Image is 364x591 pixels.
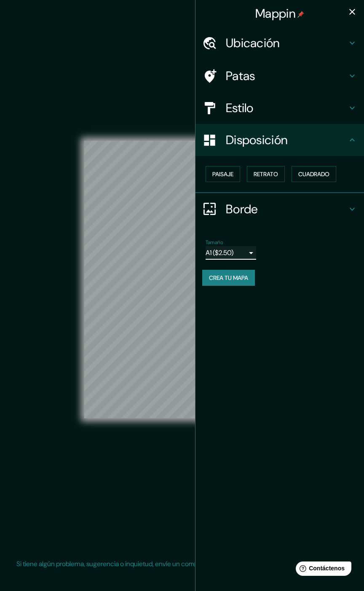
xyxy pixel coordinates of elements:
[292,166,336,182] button: Cuadrado
[298,170,329,178] font: Cuadrado
[206,166,240,182] button: Paisaje
[289,558,355,582] iframe: Lanzador de widgets de ayuda
[226,132,288,148] font: Disposición
[195,124,364,156] div: Disposición
[206,246,256,260] div: A1 ($2.50)
[209,274,248,282] font: Crea tu mapa
[226,201,258,217] font: Borde
[16,559,240,568] font: Si tiene algún problema, sugerencia o inquietud, envíe un correo electrónico a
[226,68,255,84] font: Patas
[195,193,364,225] div: Borde
[297,11,304,18] img: pin-icon.png
[202,270,255,286] button: Crea tu mapa
[212,170,233,178] font: Paisaje
[226,100,254,116] font: Estilo
[195,60,364,92] div: Patas
[247,166,285,182] button: Retrato
[195,92,364,124] div: Estilo
[254,170,278,178] font: Retrato
[84,141,280,418] canvas: Mapa
[206,239,223,246] font: Tamaño
[206,248,233,257] font: A1 ($2.50)
[195,27,364,59] div: Ubicación
[255,5,296,21] font: Mappin
[226,35,280,51] font: Ubicación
